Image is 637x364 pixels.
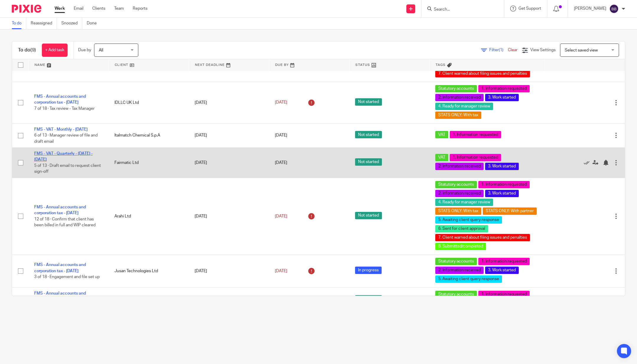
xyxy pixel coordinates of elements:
[450,131,501,138] span: 1. Information requested
[109,123,189,147] td: Italmatch Chemical S.p.A
[34,263,86,273] a: FMS - Annual accounts and corporation tax - [DATE]
[435,112,481,119] span: STATS ONLY: With tax
[499,48,503,52] span: (1)
[189,287,269,311] td: [DATE]
[478,258,530,265] span: 1. Information requested
[355,295,382,302] span: Not started
[275,101,287,105] span: [DATE]
[275,214,287,218] span: [DATE]
[109,287,189,311] td: Transpaygo Limited
[189,123,269,147] td: [DATE]
[435,181,477,188] span: Statutory accounts
[74,6,83,11] a: Email
[478,181,530,188] span: 1. Information requested
[34,205,86,215] a: FMS - Annual accounts and corporation tax - [DATE]
[355,98,382,106] span: Not started
[483,207,537,215] span: STATS ONLY: With partner
[109,148,189,178] td: Fairmatic Ltd
[34,291,86,301] a: FMS - Annual accounts and corporation tax - [DATE]
[435,70,530,77] span: 7. Client warned about filing issues and penalties
[435,275,502,283] span: 5. Awaiting client query response
[30,48,36,52] span: (9)
[435,243,486,250] span: 8. Submitted/completed
[435,234,530,241] span: 7. Client warned about filing issues and penalties
[34,152,93,162] a: FMS - VAT - Quarterly - [DATE] - [DATE]
[435,163,484,170] span: 2. Information received
[435,291,477,298] span: Statutory accounts
[31,18,57,29] a: Reassigned
[478,291,530,298] span: 1. Information requested
[584,160,592,166] a: Mark as done
[508,48,518,52] a: Clear
[34,107,95,111] span: 7 of 18 · Tax review - Tax Manager
[478,85,530,92] span: 1. Information requested
[355,131,382,138] span: Not started
[565,48,598,52] span: Select saved view
[78,47,91,53] p: Due by
[34,127,88,132] a: FMS - VAT - Monthly - [DATE]
[114,6,124,11] a: Team
[489,48,508,52] span: Filter
[518,6,541,11] span: Get Support
[433,7,486,12] input: Search
[34,133,98,144] span: 6 of 13 · Manager review of file and draft email
[189,148,269,178] td: [DATE]
[609,4,619,14] img: svg%3E
[55,6,65,11] a: Work
[99,48,103,52] span: All
[275,269,287,273] span: [DATE]
[34,217,96,227] span: 12 of 18 · Confirm that client has been billed in full and WIP cleared
[87,18,101,29] a: Done
[450,154,501,161] span: 1. Information requested
[574,6,606,11] p: [PERSON_NAME]
[189,82,269,123] td: [DATE]
[189,255,269,287] td: [DATE]
[109,178,189,255] td: Arahi Ltd
[435,85,477,92] span: Statutory accounts
[42,44,68,57] a: + Add task
[435,131,448,138] span: VAT
[435,258,477,265] span: Statutory accounts
[485,94,519,101] span: 3. Work started
[34,164,101,174] span: 5 of 13 · Draft email to request client sign-off
[355,267,382,274] span: In progress
[435,154,448,161] span: VAT
[435,94,484,101] span: 2. Information received
[485,190,519,197] span: 3. Work started
[485,267,519,274] span: 3. Work started
[355,158,382,166] span: Not started
[189,178,269,255] td: [DATE]
[436,63,446,67] span: Tags
[92,6,105,11] a: Clients
[435,199,493,206] span: 4. Ready for manager review
[435,216,502,224] span: 5. Awaiting client query response
[12,18,26,29] a: To do
[435,103,493,110] span: 4. Ready for manager review
[485,163,519,170] span: 3. Work started
[109,255,189,287] td: Jusan Technologies Ltd
[530,48,556,52] span: View Settings
[435,190,484,197] span: 2. Information received
[435,225,488,232] span: 6. Sent for client approval
[435,267,484,274] span: 2. Information received
[355,212,382,219] span: Not started
[133,6,147,11] a: Reports
[18,47,36,53] h1: To do
[34,94,86,104] a: FMS - Annual accounts and corporation tax - [DATE]
[34,275,100,279] span: 3 of 18 · Engagement and file set up
[275,161,287,165] span: [DATE]
[61,18,82,29] a: Snoozed
[12,5,41,13] img: Pixie
[109,82,189,123] td: IDLLC UK Ltd
[435,207,481,215] span: STATS ONLY: With tax
[275,133,287,137] span: [DATE]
